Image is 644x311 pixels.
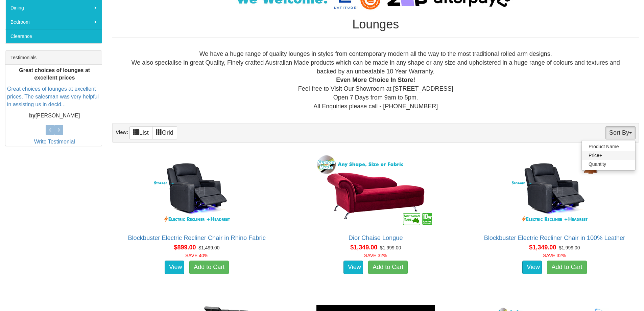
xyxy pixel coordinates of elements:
[582,160,635,169] a: Quantity
[5,15,102,29] a: Bedroom
[7,86,99,108] a: Great choices of lounges at excellent prices. The salesman was very helpful in assisting us in de...
[547,261,587,274] a: Add to Cart
[582,142,635,151] a: Product Name
[529,244,556,251] span: $1,349.00
[185,253,208,258] font: SAVE 40%
[336,76,415,83] b: Even More Choice In Store!
[349,235,403,241] a: Dior Chaise Longue
[315,153,436,228] img: Dior Chaise Longue
[34,139,75,145] a: Write Testimonial
[559,245,580,250] del: $1,999.00
[484,235,625,241] a: Blockbuster Electric Recliner Chair in 100% Leather
[152,126,177,139] a: Grid
[174,244,196,251] span: $899.00
[522,261,542,274] a: View
[350,244,377,251] span: $1,349.00
[136,153,258,228] img: Blockbuster Electric Recliner Chair in Rhino Fabric
[343,261,363,274] a: View
[116,130,128,135] strong: View:
[368,261,408,274] a: Add to Cart
[582,151,635,160] a: Price+
[605,126,636,139] button: Sort By
[129,126,152,139] a: List
[128,235,265,241] a: Blockbuster Electric Recliner Chair in Rhino Fabric
[7,112,102,120] p: [PERSON_NAME]
[189,261,229,274] a: Add to Cart
[494,153,615,228] img: Blockbuster Electric Recliner Chair in 100% Leather
[112,18,639,31] h1: Lounges
[198,245,219,250] del: $1,499.00
[5,51,102,65] div: Testimonials
[19,67,90,81] b: Great choices of lounges at excellent prices
[543,253,566,258] font: SAVE 32%
[5,1,102,15] a: Dining
[29,113,35,118] b: by
[364,253,387,258] font: SAVE 32%
[5,29,102,43] a: Clearance
[380,245,401,250] del: $1,999.00
[118,50,634,111] div: We have a huge range of quality lounges in styles from contemporary modern all the way to the mos...
[165,261,184,274] a: View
